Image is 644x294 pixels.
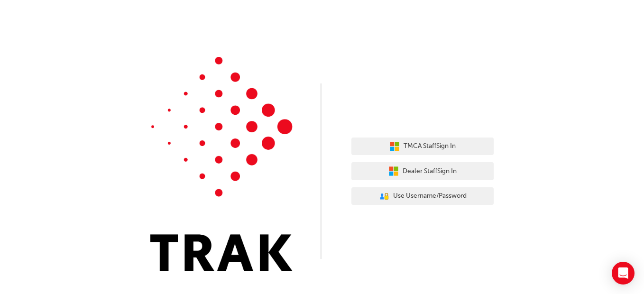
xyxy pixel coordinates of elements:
[404,141,456,152] span: TMCA Staff Sign In
[393,191,467,202] span: Use Username/Password
[612,262,635,285] div: Open Intercom Messenger
[403,166,457,177] span: Dealer Staff Sign In
[150,57,293,271] img: Trak
[351,187,494,205] button: Use Username/Password
[351,138,494,156] button: TMCA StaffSign In
[351,162,494,180] button: Dealer StaffSign In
